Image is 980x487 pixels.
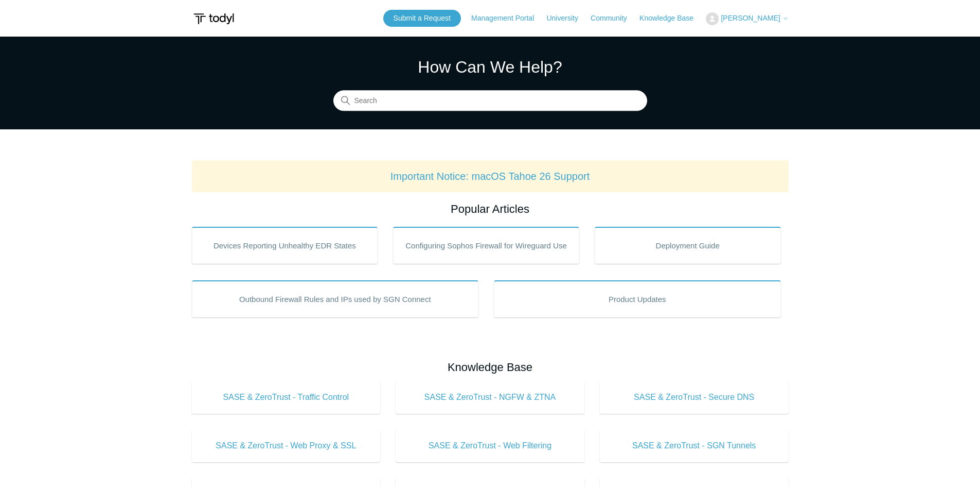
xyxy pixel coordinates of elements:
a: SASE & ZeroTrust - NGFW & ZTNA [396,381,584,414]
a: SASE & ZeroTrust - Web Proxy & SSL [192,429,381,462]
a: Community [591,13,637,24]
a: Knowledge Base [639,13,704,24]
a: SASE & ZeroTrust - SGN Tunnels [600,429,789,462]
a: Submit a Request [383,10,461,27]
span: [PERSON_NAME] [721,14,780,22]
a: Devices Reporting Unhealthy EDR States [192,227,378,264]
button: [PERSON_NAME] [706,12,788,25]
span: SASE & ZeroTrust - Web Proxy & SSL [207,440,365,452]
h1: How Can We Help? [333,55,647,79]
a: Product Updates [494,280,781,317]
input: Search [333,91,647,111]
a: Deployment Guide [595,227,781,264]
img: Todyl Support Center Help Center home page [192,9,236,28]
a: University [546,13,588,24]
a: Configuring Sophos Firewall for Wireguard Use [393,227,579,264]
span: SASE & ZeroTrust - Traffic Control [207,391,365,404]
span: SASE & ZeroTrust - Web Filtering [411,440,569,452]
a: SASE & ZeroTrust - Traffic Control [192,381,381,414]
span: SASE & ZeroTrust - Secure DNS [615,391,773,404]
a: SASE & ZeroTrust - Web Filtering [396,429,584,462]
span: SASE & ZeroTrust - SGN Tunnels [615,440,773,452]
h2: Popular Articles [192,200,789,217]
a: Management Portal [471,13,544,24]
a: SASE & ZeroTrust - Secure DNS [600,381,789,414]
a: Important Notice: macOS Tahoe 26 Support [390,171,590,182]
span: SASE & ZeroTrust - NGFW & ZTNA [411,391,569,404]
h2: Knowledge Base [192,359,789,376]
a: Outbound Firewall Rules and IPs used by SGN Connect [192,280,479,317]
